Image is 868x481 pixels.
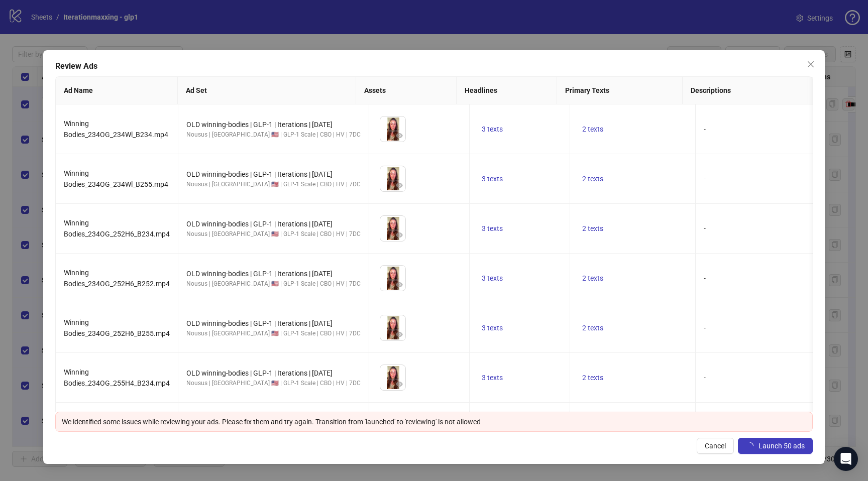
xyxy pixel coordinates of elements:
[186,368,361,379] div: OLD winning-bodies | GLP-1 | Iterations | [DATE]
[393,229,405,241] button: Preview
[578,372,607,384] button: 2 texts
[478,173,507,185] button: 3 texts
[582,175,603,183] span: 2 texts
[482,374,503,382] span: 3 texts
[482,224,503,232] span: 3 texts
[186,130,361,140] div: Nousus | [GEOGRAPHIC_DATA] 🇺🇸 | GLP-1 Scale | CBO | HV | 7DC
[478,272,507,284] button: 3 texts
[64,269,170,288] span: Winning Bodies_234OG_252H6_B252.mp4
[557,77,683,104] th: Primary Texts
[380,315,405,340] img: Asset 1
[186,279,361,289] div: Nousus | [GEOGRAPHIC_DATA] 🇺🇸 | GLP-1 Scale | CBO | HV | 7DC
[396,182,403,189] span: eye
[478,222,507,234] button: 3 texts
[482,125,503,133] span: 3 texts
[393,328,405,340] button: Preview
[704,224,706,232] span: -
[582,274,603,282] span: 2 texts
[64,119,168,139] span: Winning Bodies_234OG_234Wl_B234.mp4
[697,438,734,454] button: Cancel
[62,416,806,427] div: We identified some issues while reviewing your ads. Please fix them and try again. Transition fro...
[356,77,457,104] th: Assets
[64,169,168,188] span: Winning Bodies_234OG_234Wl_B255.mp4
[64,368,170,387] span: Winning Bodies_234OG_255H4_B234.mp4
[186,379,361,388] div: Nousus | [GEOGRAPHIC_DATA] 🇺🇸 | GLP-1 Scale | CBO | HV | 7DC
[380,116,405,142] img: Asset 1
[380,266,405,291] img: Asset 1
[582,224,603,232] span: 2 texts
[705,442,726,450] span: Cancel
[64,219,170,238] span: Winning Bodies_234OG_252H6_B234.mp4
[834,447,858,471] div: Open Intercom Messenger
[738,438,813,454] button: Launch 50 ads
[186,318,361,329] div: OLD winning-bodies | GLP-1 | Iterations | [DATE]
[178,77,356,104] th: Ad Set
[55,60,812,72] div: Review Ads
[393,378,405,390] button: Preview
[396,331,403,338] span: eye
[582,374,603,382] span: 2 texts
[380,216,405,241] img: Asset 1
[396,381,403,388] span: eye
[186,268,361,279] div: OLD winning-bodies | GLP-1 | Iterations | [DATE]
[482,274,503,282] span: 3 texts
[396,231,403,238] span: eye
[478,372,507,384] button: 3 texts
[186,329,361,338] div: Nousus | [GEOGRAPHIC_DATA] 🇺🇸 | GLP-1 Scale | CBO | HV | 7DC
[758,442,805,450] span: Launch 50 ads
[578,123,607,135] button: 2 texts
[482,324,503,332] span: 3 texts
[482,175,503,183] span: 3 texts
[478,322,507,334] button: 3 texts
[807,60,815,68] span: close
[396,281,403,288] span: eye
[578,322,607,334] button: 2 texts
[64,318,170,337] span: Winning Bodies_234OG_252H6_B255.mp4
[582,324,603,332] span: 2 texts
[578,222,607,234] button: 2 texts
[393,130,405,142] button: Preview
[746,442,754,450] span: loading
[396,132,403,139] span: eye
[704,175,706,183] span: -
[186,180,361,189] div: Nousus | [GEOGRAPHIC_DATA] 🇺🇸 | GLP-1 Scale | CBO | HV | 7DC
[683,77,808,104] th: Descriptions
[393,279,405,291] button: Preview
[186,218,361,229] div: OLD winning-bodies | GLP-1 | Iterations | [DATE]
[582,125,603,133] span: 2 texts
[478,123,507,135] button: 3 texts
[186,169,361,180] div: OLD winning-bodies | GLP-1 | Iterations | [DATE]
[803,56,819,72] button: Close
[380,365,405,390] img: Asset 1
[704,324,706,332] span: -
[56,77,178,104] th: Ad Name
[457,77,557,104] th: Headlines
[704,125,706,133] span: -
[186,229,361,239] div: Nousus | [GEOGRAPHIC_DATA] 🇺🇸 | GLP-1 Scale | CBO | HV | 7DC
[380,166,405,191] img: Asset 1
[186,119,361,130] div: OLD winning-bodies | GLP-1 | Iterations | [DATE]
[578,272,607,284] button: 2 texts
[578,173,607,185] button: 2 texts
[704,274,706,282] span: -
[704,374,706,382] span: -
[393,179,405,191] button: Preview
